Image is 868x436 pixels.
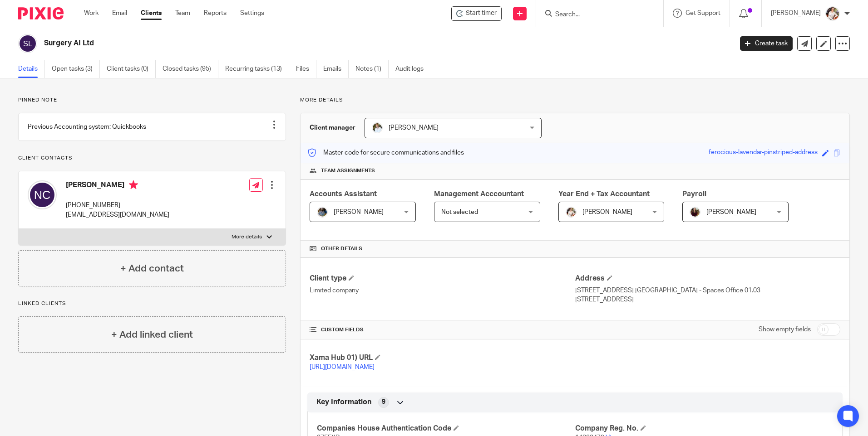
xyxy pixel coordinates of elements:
img: svg%3E [28,180,57,209]
h4: Companies House Authentication Code [317,424,575,433]
a: Clients [141,9,162,18]
img: sarah-royle.jpg [372,122,383,133]
i: Primary [129,180,138,189]
p: [STREET_ADDRESS] [GEOGRAPHIC_DATA] - Spaces Office 01.03 [575,286,840,295]
p: [EMAIL_ADDRESS][DOMAIN_NAME] [66,210,169,219]
a: Work [84,9,99,18]
a: Client tasks (0) [107,60,156,78]
img: Pixie [18,7,64,19]
input: Search [554,11,636,19]
a: Recurring tasks (13) [225,60,289,78]
h3: Client manager [310,123,355,132]
span: [PERSON_NAME] [582,209,632,215]
h2: Surgery AI Ltd [44,39,590,48]
img: MaxAcc_Sep21_ElliDeanPhoto_030.jpg [690,207,700,218]
a: Team [175,9,190,18]
span: Key Information [316,397,371,407]
span: Management Acccountant [434,190,524,198]
h4: [PERSON_NAME] [66,180,169,192]
img: Kayleigh%20Henson.jpeg [825,6,840,21]
a: Details [18,60,45,78]
span: [PERSON_NAME] [389,125,439,131]
span: Not selected [441,209,478,215]
h4: + Add contact [120,262,184,276]
p: [PHONE_NUMBER] [66,201,169,210]
p: Master code for secure communications and files [307,148,464,157]
a: Closed tasks (95) [163,60,218,78]
div: Surgery AI Ltd [451,6,502,21]
a: Email [112,9,127,18]
span: Team assignments [321,167,375,174]
span: [PERSON_NAME] [334,209,384,215]
p: Linked clients [18,300,286,307]
h4: Xama Hub 01) URL [310,353,575,363]
p: [PERSON_NAME] [771,9,821,18]
a: [URL][DOMAIN_NAME] [310,364,375,370]
p: [STREET_ADDRESS] [575,295,840,304]
p: Client contacts [18,155,286,162]
span: 9 [382,397,385,407]
img: svg%3E [18,34,37,53]
h4: Address [575,274,840,283]
label: Show empty fields [759,325,811,334]
a: Files [296,60,316,78]
p: More details [300,97,850,104]
img: Kayleigh%20Henson.jpeg [566,207,577,218]
span: [PERSON_NAME] [706,209,756,215]
a: Settings [240,9,264,18]
p: More details [232,233,262,241]
h4: CUSTOM FIELDS [310,326,575,334]
p: Limited company [310,286,575,295]
h4: + Add linked client [111,328,193,342]
h4: Client type [310,274,575,283]
a: Audit logs [395,60,430,78]
span: Accounts Assistant [310,190,377,198]
a: Create task [740,36,793,51]
span: Start timer [466,9,497,18]
span: Get Support [686,10,720,16]
span: Other details [321,245,362,252]
h4: Company Reg. No. [575,424,833,433]
a: Open tasks (3) [52,60,100,78]
p: Pinned note [18,97,286,104]
div: ferocious-lavendar-pinstriped-address [709,148,818,158]
span: Year End + Tax Accountant [558,190,650,198]
a: Notes (1) [355,60,389,78]
a: Emails [323,60,349,78]
span: Payroll [682,190,706,198]
a: Reports [204,9,227,18]
img: Jaskaran%20Singh.jpeg [317,207,328,218]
